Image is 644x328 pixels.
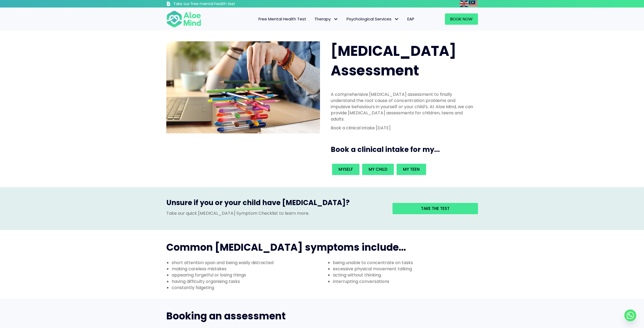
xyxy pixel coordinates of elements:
[166,41,320,133] img: ADHD photo
[393,15,401,23] span: Psychological Services: submenu
[397,164,426,175] a: My teen
[403,13,418,25] a: EAP
[331,125,475,131] p: Book a clinical intake [DATE]
[166,240,406,254] span: Common [MEDICAL_DATA] symptoms include...
[172,278,322,285] li: having difficulty organising tasks
[172,266,322,272] li: making careless mistakes
[258,16,306,22] span: Free Mental Health Test
[421,206,449,211] span: Take the test
[332,15,340,23] span: Therapy: submenu
[172,285,322,291] li: constantly fidgeting
[469,1,478,7] a: Malay
[166,309,286,323] span: Booking an assessment
[403,166,420,172] span: My teen
[333,272,483,278] li: acting without thinking
[254,13,310,25] a: Free Mental Health Test
[310,13,343,25] a: TherapyTherapy: submenu
[331,145,480,154] h3: Book a clinical intake for my...
[314,16,339,22] span: Therapy
[331,41,456,80] span: [MEDICAL_DATA] Assessment
[332,164,359,175] a: Myself
[460,1,469,7] a: English
[331,91,475,122] p: A comprehensive [MEDICAL_DATA] assessment to finally understand the root cause of concentration p...
[450,16,473,22] span: Book Now
[347,16,399,22] span: Psychological Services
[166,1,264,8] a: Take our free mental health test
[172,260,322,266] li: short attention span and being easily distracted
[393,203,478,214] a: Take the test
[208,13,418,25] nav: Menu
[331,162,475,176] div: Book an intake for my...
[166,210,384,216] p: Take our quick [MEDICAL_DATA] Symptom Checklist to learn more.
[369,166,387,172] span: My child
[343,13,403,25] a: Psychological ServicesPsychological Services: submenu
[339,166,353,172] span: Myself
[407,16,414,22] span: EAP
[166,10,201,28] img: Aloe mind Logo
[460,1,468,7] img: en
[173,1,264,7] h3: Take our free mental health test
[362,164,394,175] a: My child
[333,266,483,272] li: excessive physical movement talking
[333,278,483,285] li: interrupting conversations
[469,1,477,7] img: ms
[333,260,483,266] li: being unable to concentrate on tasks
[166,198,384,210] h3: Unsure if you or your child have [MEDICAL_DATA]?
[445,13,478,25] a: Book Now
[624,309,636,321] a: Whatsapp
[172,272,322,278] li: appearing forgetful or losing things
